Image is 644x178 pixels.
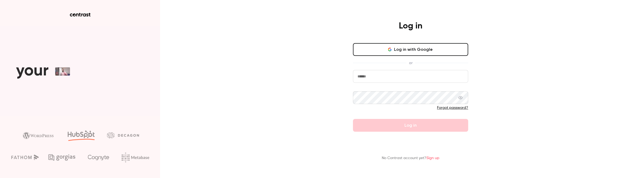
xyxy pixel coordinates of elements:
span: or [406,60,415,66]
img: decagon [107,132,139,138]
a: Forgot password? [437,106,468,110]
a: Sign up [426,156,439,160]
button: Log in with Google [353,43,468,56]
h4: Log in [399,21,422,31]
p: No Contrast account yet? [382,155,439,161]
